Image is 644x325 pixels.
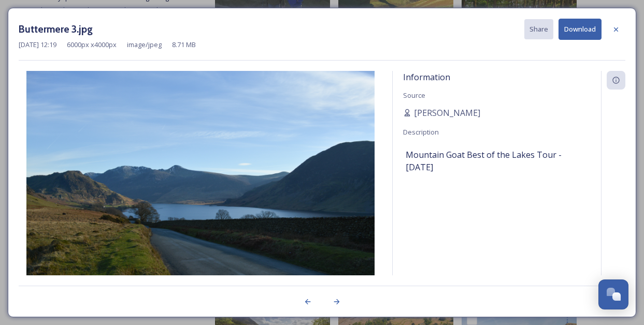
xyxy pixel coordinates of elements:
span: 6000 px x 4000 px [67,40,117,50]
span: [PERSON_NAME] [414,107,480,119]
h3: Buttermere 3.jpg [19,22,93,37]
img: Buttermere%203.jpg [19,71,382,303]
span: Mountain Goat Best of the Lakes Tour - [DATE] [406,149,588,173]
button: Download [559,19,602,40]
span: 8.71 MB [172,40,196,50]
span: Description [403,127,439,137]
span: [DATE] 12:19 [19,40,56,50]
span: Information [403,71,450,83]
button: Open Chat [598,279,628,309]
span: Source [403,91,425,100]
button: Share [524,19,553,39]
span: image/jpeg [127,40,162,50]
